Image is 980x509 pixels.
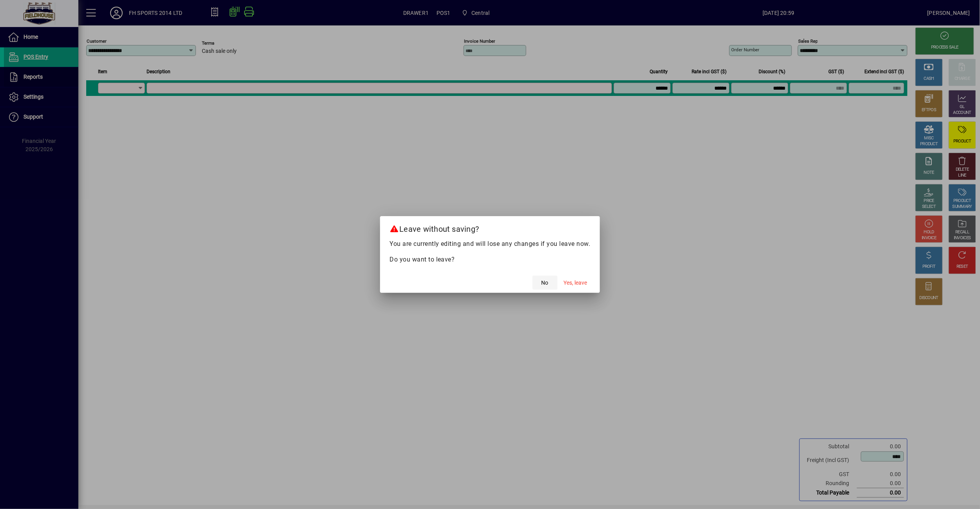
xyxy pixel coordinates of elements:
h2: Leave without saving? [380,216,600,239]
span: Yes, leave [564,279,587,287]
p: Do you want to leave? [389,255,591,264]
button: Yes, leave [561,276,591,290]
button: No [533,276,558,290]
p: You are currently editing and will lose any changes if you leave now. [389,239,591,249]
span: No [542,279,549,287]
